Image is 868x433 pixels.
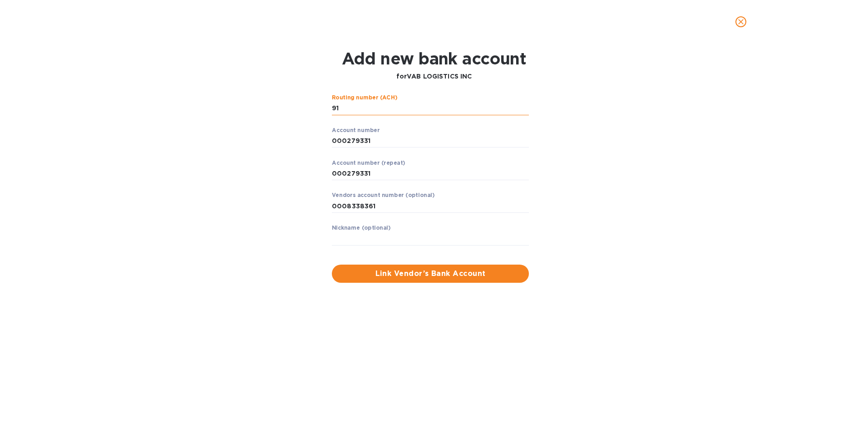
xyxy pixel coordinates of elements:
h1: Add new bank account [342,49,527,68]
label: Account number (repeat) [332,160,405,166]
span: Link Vendor’s Bank Account [339,268,522,279]
b: for VAB LOGISTICS INC [396,73,472,80]
button: Link Vendor’s Bank Account [332,265,529,283]
label: Vendors account number (optional) [332,193,434,198]
label: Nickname (optional) [332,226,391,231]
label: Account number [332,128,380,133]
label: Routing number (ACH) [332,95,397,100]
button: close [730,11,752,33]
